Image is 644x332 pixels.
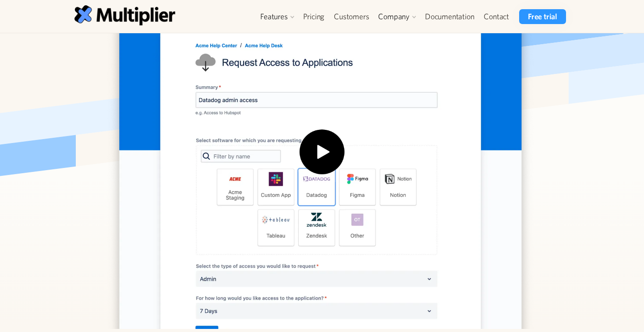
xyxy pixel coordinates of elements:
a: Contact [479,9,514,24]
img: Play icon [294,129,350,185]
div: Company [378,11,410,22]
a: Pricing [298,9,329,24]
div: Company [374,9,420,24]
a: Documentation [420,9,479,24]
a: Free trial [519,9,566,24]
a: Customers [329,9,374,24]
div: Features [260,11,287,22]
div: Features [256,9,298,24]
